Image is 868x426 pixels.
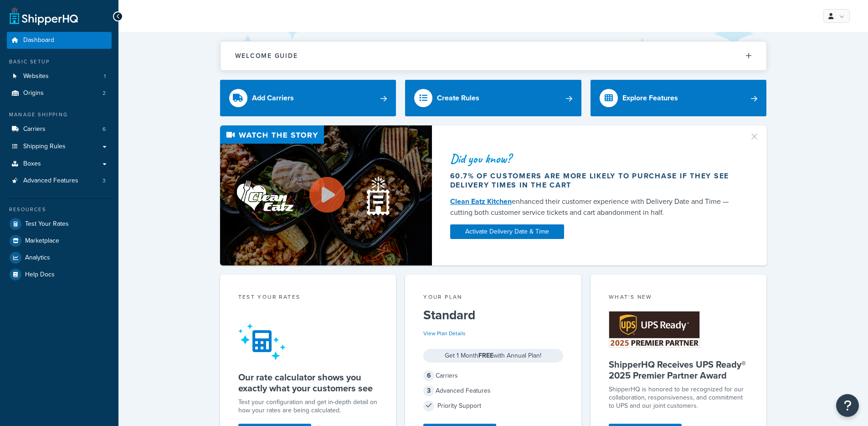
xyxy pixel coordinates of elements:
h5: Standard [423,308,563,322]
span: 6 [423,370,434,381]
a: Add Carriers [220,80,396,116]
div: Test your configuration and get in-depth detail on how your rates are being calculated. [238,398,378,415]
a: Shipping Rules [7,138,112,155]
span: Boxes [23,160,41,168]
div: Create Rules [437,92,479,104]
span: Carriers [23,125,46,133]
span: Analytics [25,254,50,262]
a: Marketplace [7,233,112,249]
strong: FREE [478,351,493,360]
span: Dashboard [23,36,54,44]
span: 3 [103,177,106,185]
li: Carriers [7,121,112,138]
button: Welcome Guide [221,42,766,70]
a: Dashboard [7,32,112,49]
span: Origins [23,89,44,97]
a: Websites1 [7,68,112,85]
div: Get 1 Month with Annual Plan! [423,349,563,363]
div: 60.7% of customers are more likely to purchase if they see delivery times in the cart [450,171,738,190]
img: Video thumbnail [220,125,432,265]
div: Manage Shipping [7,111,112,119]
a: Help Docs [7,266,112,283]
button: Open Resource Center [836,394,859,417]
h2: Welcome Guide [235,52,298,59]
div: Add Carriers [252,92,294,104]
div: Advanced Features [423,384,563,397]
a: Clean Eatz Kitchen [450,196,512,207]
li: Websites [7,68,112,85]
div: Carriers [423,369,563,382]
span: 2 [103,89,106,97]
a: Activate Delivery Date & Time [450,224,564,239]
div: Your Plan [423,293,563,303]
li: Advanced Features [7,172,112,189]
a: Create Rules [405,80,581,116]
div: What's New [609,293,749,303]
div: Priority Support [423,400,563,412]
div: enhanced their customer experience with Delivery Date and Time — cutting both customer service ti... [450,196,738,218]
div: Test your rates [238,293,378,303]
a: Boxes [7,156,112,172]
span: 6 [103,125,106,133]
a: Origins2 [7,85,112,102]
span: Test Your Rates [25,220,69,228]
a: Carriers6 [7,121,112,138]
span: Shipping Rules [23,143,66,151]
div: Explore Features [622,92,678,104]
h5: Our rate calculator shows you exactly what your customers see [238,372,378,394]
a: View Plan Details [423,329,466,338]
span: Advanced Features [23,177,78,185]
span: 3 [423,385,434,396]
a: Advanced Features3 [7,172,112,189]
span: Marketplace [25,237,59,245]
div: Did you know? [450,152,738,165]
a: Test Your Rates [7,216,112,232]
li: Origins [7,85,112,102]
a: Analytics [7,249,112,266]
span: Help Docs [25,271,55,279]
span: 1 [104,73,106,80]
a: Explore Features [591,80,767,116]
p: ShipperHQ is honored to be recognized for our collaboration, responsiveness, and commitment to UP... [609,385,749,410]
div: Basic Setup [7,58,112,66]
h5: ShipperHQ Receives UPS Ready® 2025 Premier Partner Award [609,359,749,381]
div: Resources [7,206,112,213]
span: Websites [23,73,49,80]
